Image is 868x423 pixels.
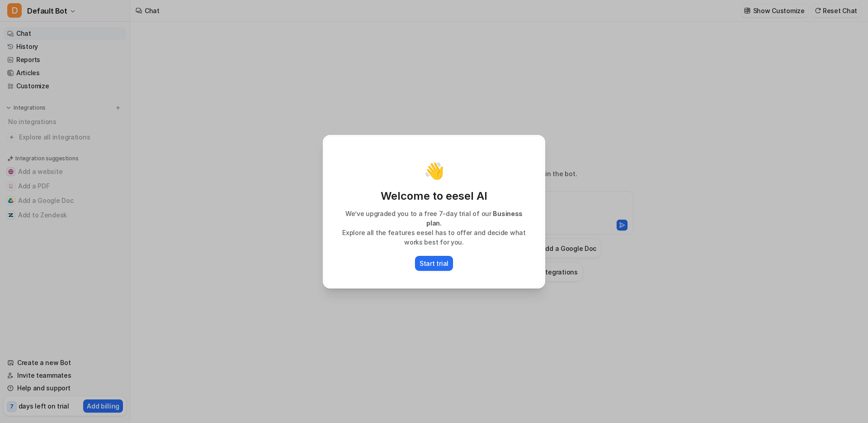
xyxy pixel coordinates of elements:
button: Start trial [415,256,453,271]
p: Explore all the features eesel has to offer and decide what works best for you. [333,228,535,247]
p: We’ve upgraded you to a free 7-day trial of our [333,209,535,228]
p: 👋 [424,162,444,180]
p: Welcome to eesel AI [333,189,535,203]
p: Start trial [420,259,448,268]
